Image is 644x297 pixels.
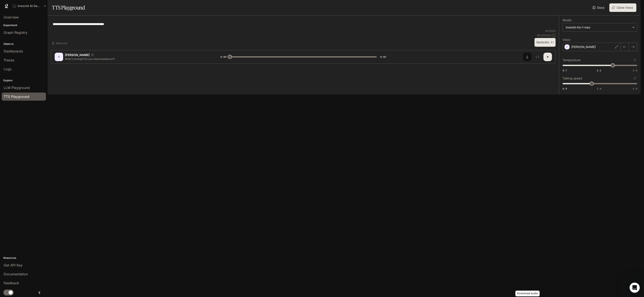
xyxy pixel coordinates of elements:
p: [PERSON_NAME] [571,45,596,49]
span: 1.5 [633,69,637,72]
p: Voice [563,38,570,41]
span: 0:00 [220,55,226,59]
div: inworld-tts-1-max [563,23,637,31]
button: All workspaces [11,2,48,10]
p: Inworld AI Demos [18,4,41,8]
div: C [55,53,62,60]
p: What's wrong?! Do you need assistance?! [65,57,210,61]
button: Copy Voice ID [90,54,95,56]
span: 0:02 [380,55,386,59]
span: 1.1 [597,69,601,72]
div: Download audio [515,291,540,296]
span: 0.5 [563,87,567,90]
p: [PERSON_NAME] [65,53,90,57]
button: Reset to default [633,76,637,81]
p: Model [563,19,571,22]
button: Download audio [523,53,532,61]
h1: TTS Playground [52,3,85,12]
span: 1.0 [597,87,601,90]
a: Docs [592,3,606,12]
button: Shortcuts [51,40,69,47]
div: inworld-tts-1-max [566,25,630,30]
button: Generate⌘⏎ [535,38,556,47]
p: Talking speed [563,77,582,80]
button: Reset to default [633,58,637,62]
p: 40 / 1000 [545,29,556,33]
p: $ 0.000400 [537,34,551,37]
p: ⌘⏎ [551,41,554,44]
button: Inspect [533,53,542,61]
p: Temperature [563,59,580,62]
span: 1.5 [633,87,637,90]
span: 0.7 [563,69,567,72]
button: Clone Voice [609,3,636,12]
iframe: Intercom live chat [630,283,640,293]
